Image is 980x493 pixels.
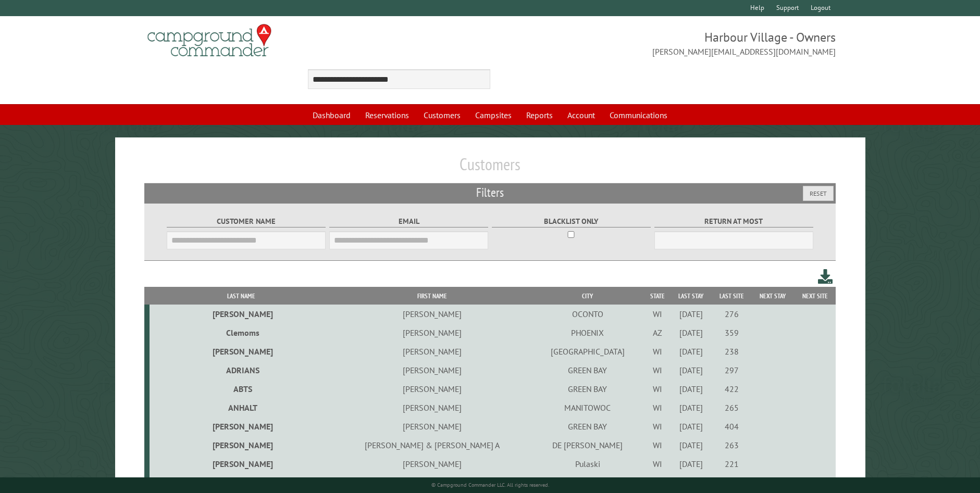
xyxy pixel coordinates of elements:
td: [PERSON_NAME] [150,436,333,454]
td: Pulaski [531,454,644,473]
td: [PERSON_NAME] [150,473,333,492]
th: City [531,287,644,305]
div: [DATE] [672,346,710,357]
td: [PERSON_NAME] [333,342,531,361]
td: WI [644,342,671,361]
td: [PERSON_NAME] [333,417,531,436]
td: WI [644,305,671,323]
a: Account [561,105,601,125]
td: WI [644,398,671,417]
td: MANITOWOC [531,398,644,417]
td: Clemoms [150,323,333,342]
small: © Campground Commander LLC. All rights reserved. [431,482,549,488]
td: WI [644,380,671,398]
td: 221 [712,454,752,473]
td: [PERSON_NAME] [150,305,333,323]
td: [PERSON_NAME] & [PERSON_NAME] A [333,436,531,454]
div: [DATE] [672,440,710,450]
label: Email [329,216,489,227]
td: WI [644,361,671,380]
button: Reset [803,186,834,201]
td: [GEOGRAPHIC_DATA] [531,342,644,361]
h1: Customers [144,154,836,183]
a: Communications [603,105,674,125]
td: [PERSON_NAME] [333,454,531,473]
th: Last Name [150,287,333,305]
div: [DATE] [672,327,710,338]
a: Dashboard [306,105,357,125]
td: [PERSON_NAME] [333,380,531,398]
td: [PERSON_NAME] [333,398,531,417]
td: 238 [712,342,752,361]
td: OCONTO [531,305,644,323]
th: Last Site [712,287,752,305]
span: Harbour Village - Owners [PERSON_NAME][EMAIL_ADDRESS][DOMAIN_NAME] [490,29,836,58]
td: 263 [712,436,752,454]
td: 265 [712,398,752,417]
td: WI [644,473,671,492]
td: SUAMICO [531,473,644,492]
a: Download this customer list (.csv) [818,267,833,286]
td: [PERSON_NAME] [150,417,333,436]
div: [DATE] [672,459,710,469]
div: [DATE] [672,421,710,432]
th: Next Site [794,287,836,305]
td: GREEN BAY [531,380,644,398]
a: Campsites [469,105,518,125]
div: [DATE] [672,402,710,413]
td: 422 [712,380,752,398]
td: [PERSON_NAME] [150,342,333,361]
td: 355 [712,473,752,492]
td: AZ [644,323,671,342]
td: ADRIANS [150,361,333,380]
label: Return at most [654,216,814,227]
label: Customer Name [167,216,326,227]
td: [PERSON_NAME] [333,305,531,323]
td: 404 [712,417,752,436]
td: DE [PERSON_NAME] [531,436,644,454]
td: [PERSON_NAME] [333,361,531,380]
a: Reservations [359,105,415,125]
td: ABTS [150,380,333,398]
a: Customers [417,105,467,125]
td: WI [644,417,671,436]
td: [PERSON_NAME] [150,454,333,473]
td: 359 [712,323,752,342]
th: State [644,287,671,305]
div: [DATE] [672,309,710,319]
td: [PERSON_NAME] [333,473,531,492]
label: Blacklist only [492,216,651,227]
h2: Filters [144,183,836,203]
td: GREEN BAY [531,361,644,380]
a: Reports [520,105,559,125]
td: WI [644,454,671,473]
td: ANHALT [150,398,333,417]
div: [DATE] [672,365,710,375]
img: Campground Commander [144,20,275,61]
td: GREEN BAY [531,417,644,436]
div: [DATE] [672,384,710,394]
td: WI [644,436,671,454]
th: First Name [333,287,531,305]
td: 276 [712,305,752,323]
td: PHOENIX [531,323,644,342]
th: Next Stay [752,287,794,305]
th: Last Stay [671,287,712,305]
td: [PERSON_NAME] [333,323,531,342]
td: 297 [712,361,752,380]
